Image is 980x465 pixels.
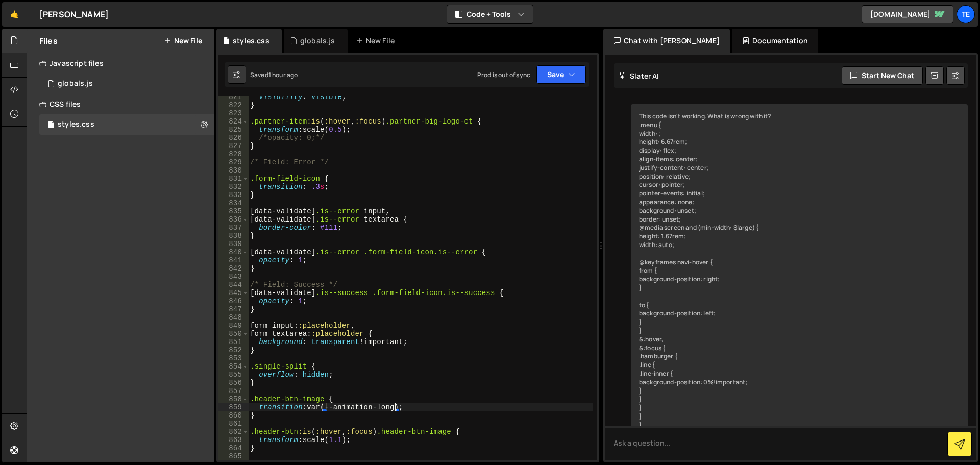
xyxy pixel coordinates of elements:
[477,70,530,79] div: Prod is out of sync
[732,29,818,53] div: Documentation
[300,36,335,46] div: globals.js
[218,305,249,313] div: 847
[39,114,214,135] div: 16160/43441.css
[218,289,249,297] div: 845
[218,232,249,240] div: 838
[218,215,249,224] div: 836
[957,5,975,23] a: Te
[862,5,953,23] a: [DOMAIN_NAME]
[218,444,249,452] div: 864
[218,109,249,117] div: 823
[218,346,249,354] div: 852
[218,395,249,403] div: 858
[27,53,214,74] div: Javascript files
[250,70,298,79] div: Saved
[619,71,659,81] h2: Slater AI
[268,70,298,79] div: 1 hour ago
[218,354,249,362] div: 853
[218,313,249,322] div: 848
[536,65,586,84] button: Save
[218,330,249,338] div: 850
[218,387,249,395] div: 857
[218,436,249,444] div: 863
[842,66,923,85] button: Start new chat
[218,371,249,379] div: 855
[218,199,249,207] div: 834
[218,142,249,150] div: 827
[164,37,202,45] button: New File
[218,93,249,101] div: 821
[218,338,249,346] div: 851
[218,273,249,281] div: 843
[603,29,730,53] div: Chat with [PERSON_NAME]
[233,36,269,46] div: styles.css
[218,379,249,387] div: 856
[218,101,249,109] div: 822
[356,36,399,46] div: New File
[447,5,533,23] button: Code + Tools
[218,224,249,232] div: 837
[218,240,249,248] div: 839
[218,175,249,183] div: 831
[218,411,249,420] div: 860
[2,2,27,27] a: 🤙
[58,79,93,88] div: globals.js
[218,297,249,305] div: 846
[218,403,249,411] div: 859
[218,256,249,264] div: 841
[218,322,249,330] div: 849
[218,362,249,371] div: 854
[218,150,249,158] div: 828
[218,281,249,289] div: 844
[218,248,249,256] div: 840
[218,126,249,134] div: 825
[218,158,249,166] div: 829
[39,35,58,46] h2: Files
[39,74,214,94] div: 16160/43434.js
[218,134,249,142] div: 826
[218,452,249,460] div: 865
[218,117,249,126] div: 824
[218,428,249,436] div: 862
[218,166,249,175] div: 830
[39,8,109,20] div: [PERSON_NAME]
[218,420,249,428] div: 861
[218,207,249,215] div: 835
[218,183,249,191] div: 832
[218,191,249,199] div: 833
[58,120,94,129] div: styles.css
[27,94,214,114] div: CSS files
[218,264,249,273] div: 842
